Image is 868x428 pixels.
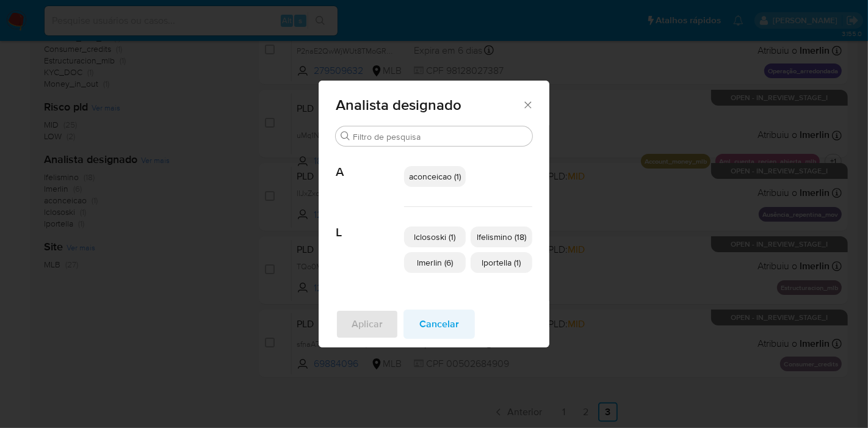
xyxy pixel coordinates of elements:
span: Analista designado [336,98,522,112]
button: Cancelar [403,310,475,339]
span: A [336,147,404,180]
span: lmerlin (6) [417,256,453,269]
span: aconceicao (1) [409,170,461,183]
span: L [336,207,404,240]
span: lfelismino (18) [477,231,526,243]
span: lportella (1) [482,256,521,269]
div: lfelismino (18) [471,227,532,247]
div: aconceicao (1) [404,166,466,187]
span: Cancelar [419,311,459,338]
div: lclososki (1) [404,227,466,247]
button: Fechar [522,99,533,110]
input: Filtro de pesquisa [353,131,527,142]
div: lportella (1) [471,252,532,273]
button: Procurar [341,131,350,141]
div: lmerlin (6) [404,252,466,273]
span: lclososki (1) [414,231,456,243]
